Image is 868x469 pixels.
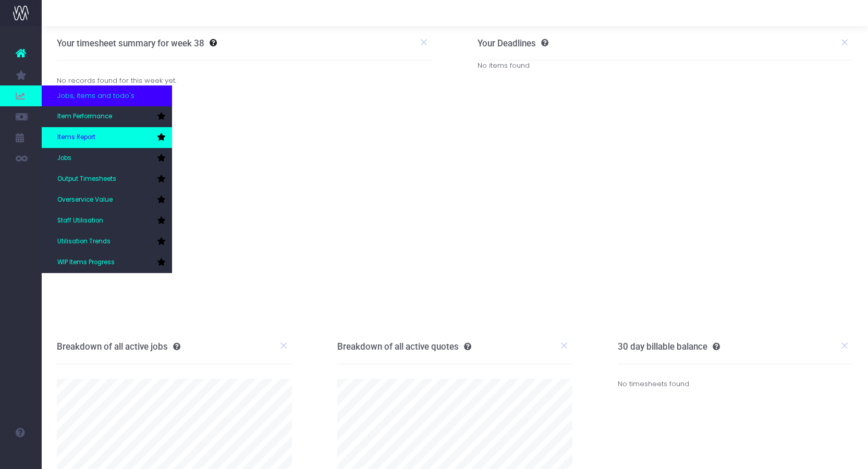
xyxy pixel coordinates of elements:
[57,91,135,101] span: Jobs, items and todo's
[57,216,103,226] span: Staff Utilisation
[42,106,172,127] a: Item Performance
[337,341,471,352] h3: Breakdown of all active quotes
[57,258,115,267] span: WIP Items Progress
[42,252,172,273] a: WIP Items Progress
[13,448,29,464] img: images/default_profile_image.png
[42,127,172,148] a: Items Report
[42,169,172,190] a: Output Timesheets
[57,195,113,205] span: Overservice Value
[57,133,95,142] span: Items Report
[42,211,172,231] a: Staff Utilisation
[42,231,172,252] a: Utilisation Trends
[57,175,116,184] span: Output Timesheets
[618,364,853,404] div: No timesheets found
[49,76,440,86] div: No records found for this week yet.
[57,237,111,246] span: Utilisation Trends
[478,38,548,48] h3: Your Deadlines
[57,112,112,121] span: Item Performance
[57,341,180,352] h3: Breakdown of all active jobs
[57,154,71,163] span: Jobs
[57,38,204,48] h3: Your timesheet summary for week 38
[478,60,853,71] div: No items found
[42,190,172,211] a: Overservice Value
[42,148,172,169] a: Jobs
[618,341,720,352] h3: 30 day billable balance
